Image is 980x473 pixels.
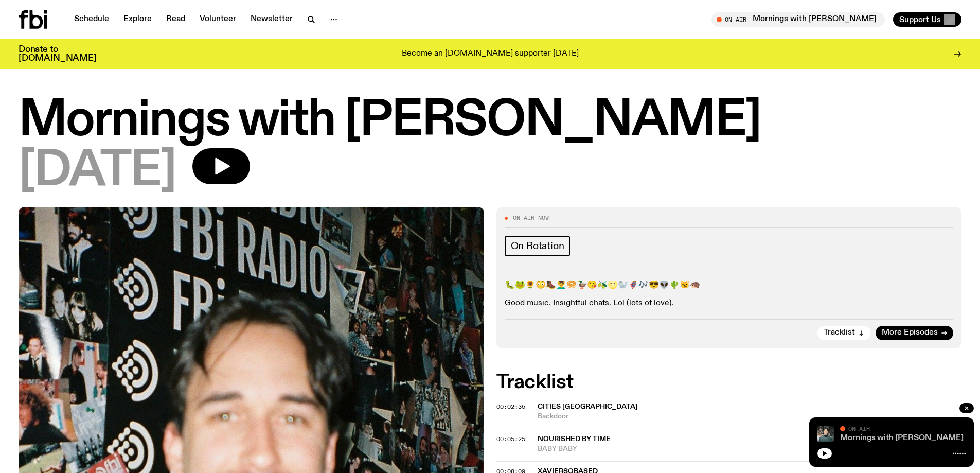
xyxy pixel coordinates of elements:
p: 🐛🐸🌻😳🥾💆‍♂️🥯🦆😘🫒🌝🦭🦸🎶😎👽🌵😼🦔 [505,281,954,290]
span: Support Us [899,15,941,24]
span: Nourished By Time [538,435,611,443]
button: Support Us [893,12,961,27]
a: Mornings with [PERSON_NAME] [840,434,964,442]
img: Radio presenter Ben Hansen sits in front of a wall of photos and an fbi radio sign. Film photo. B... [817,426,834,442]
span: On Air [848,425,870,432]
span: [DATE] [19,148,176,195]
span: On Rotation [511,240,564,252]
span: Tracklist [824,329,855,337]
span: 00:05:25 [496,435,525,443]
button: On AirMornings with [PERSON_NAME] [711,12,885,27]
a: Volunteer [193,12,242,27]
a: Schedule [68,12,115,27]
h3: Donate to [DOMAIN_NAME] [19,45,96,63]
span: More Episodes [882,329,938,337]
h1: Mornings with [PERSON_NAME] [19,98,961,144]
span: Backdoor [538,412,962,422]
a: Newsletter [244,12,299,27]
span: On Air Now [513,215,549,221]
button: Tracklist [817,326,870,340]
p: Good music. Insightful chats. Lol (lots of love). [505,299,954,308]
h2: Tracklist [496,373,962,392]
span: BABY BABY [538,444,962,454]
a: More Episodes [876,326,953,340]
span: Cities [GEOGRAPHIC_DATA] [538,403,638,410]
a: Explore [117,12,158,27]
a: Read [160,12,191,27]
p: Become an [DOMAIN_NAME] supporter [DATE] [402,49,579,59]
a: On Rotation [505,236,571,256]
span: 00:02:35 [496,402,525,411]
